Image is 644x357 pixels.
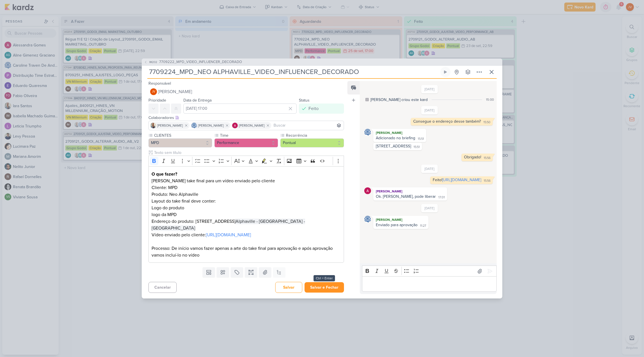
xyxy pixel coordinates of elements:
[191,123,197,128] img: Caroline Traven De Andrade
[148,115,344,121] div: Colaboradores
[148,282,177,293] button: Cancelar
[414,145,420,149] div: 15:51
[152,219,305,231] span: Alphaville - [GEOGRAPHIC_DATA] - [GEOGRAPHIC_DATA]
[148,87,344,97] button: JV [PERSON_NAME]
[152,90,155,93] p: JV
[420,224,426,228] div: 11:27
[150,88,157,95] div: Joney Viana
[214,138,278,147] button: Performance
[484,156,490,160] div: 15:56
[183,104,297,114] input: Select a date
[150,123,156,128] img: Iara Santos
[464,155,481,160] div: Obrigado!
[148,98,166,103] label: Prioridade
[376,144,411,149] div: [STREET_ADDRESS]
[374,130,425,136] div: [PERSON_NAME]
[483,120,490,125] div: 15:50
[374,217,427,223] div: [PERSON_NAME]
[374,188,446,194] div: [PERSON_NAME]
[314,275,335,281] div: Ctrl + Enter
[152,171,177,177] strong: O que fazer?
[285,133,344,138] label: Recorrência
[148,166,344,263] div: Editor editing area: main
[183,98,212,103] label: Data de Entrega
[239,123,265,128] span: [PERSON_NAME]
[153,150,344,156] input: Texto sem título
[376,136,415,140] div: Adicionado no briefing
[152,198,341,205] p: Layout do take final deve conter:
[308,105,319,112] div: Feito
[438,195,445,200] div: 17:01
[364,187,371,194] img: Alessandra Gomes
[362,276,497,292] div: Editor editing area: main
[152,232,341,238] p: Vídeo enviado pelo cliente:
[376,194,436,199] div: Ok. [PERSON_NAME], pode liberar
[157,123,183,128] span: [PERSON_NAME]
[364,129,371,136] img: Caroline Traven De Andrade
[486,97,494,102] div: 15:00
[272,122,343,129] input: Buscar
[418,137,424,141] div: 15:51
[152,184,341,198] p: Cliente: MPD Produto: Neo Alphaville
[144,59,242,65] button: IM202 7709222_MPD_VIDEO_INFLUENCER_DECORADO
[219,133,278,138] label: Time
[159,59,242,65] span: 7709222_MPD_VIDEO_INFLUENCER_DECORADO
[433,178,481,182] div: Feito!
[154,133,212,138] label: CLIENTES
[148,60,158,64] span: IM202
[280,138,344,147] button: Pontual
[370,97,428,103] div: [PERSON_NAME] criou este kard
[152,205,341,232] p: Logo do produto logo da MPD Endereço do produto: [STREET_ADDRESS]
[275,282,302,293] button: Salvar
[484,179,490,183] div: 15:56
[364,216,371,223] img: Caroline Traven De Andrade
[299,104,344,114] button: Feito
[442,178,481,182] a: [URL][DOMAIN_NAME]
[152,178,341,184] p: [PERSON_NAME] take final para um vídeo enviado pelo cliente
[443,70,448,74] div: Ligar relógio
[152,245,341,259] p: Processo: De início vamos fazer apenas a arte do take final para aprovação e após aprovação vamos...
[148,138,212,147] button: MPD
[362,266,497,277] div: Editor toolbar
[376,223,418,227] div: Enviado para aprovação
[413,119,481,124] div: Consegue o endereço desse também?
[147,67,439,77] input: Kard Sem Título
[232,123,238,128] img: Alessandra Gomes
[299,98,310,103] label: Status
[305,282,344,293] button: Salvar e Fechar
[148,81,171,86] label: Responsável
[158,88,192,95] span: [PERSON_NAME]
[198,123,224,128] span: [PERSON_NAME]
[206,232,251,238] a: [URL][DOMAIN_NAME]
[148,156,344,167] div: Editor toolbar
